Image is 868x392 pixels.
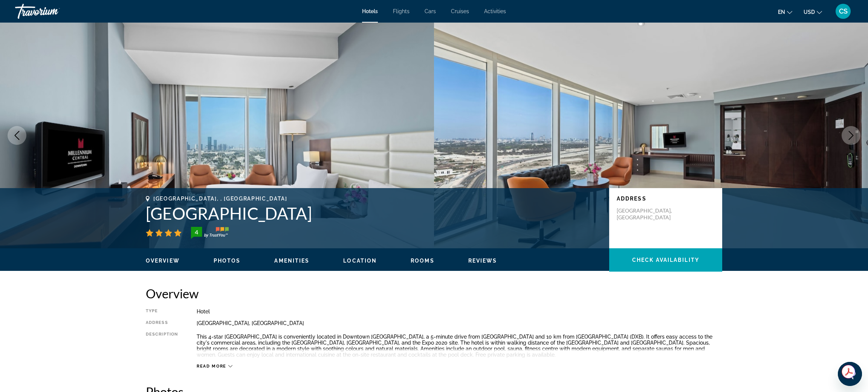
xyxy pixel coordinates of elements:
button: Change language [778,6,792,17]
span: Reviews [468,258,497,264]
a: Cruises [451,8,469,14]
span: Amenities [274,258,309,264]
a: Hotels [362,8,378,14]
span: CS [839,8,848,15]
span: Rooms [411,258,434,264]
div: Hotel [197,308,722,315]
button: Next image [842,126,860,145]
button: Amenities [274,257,309,264]
a: Travorium [15,2,90,21]
button: Overview [146,257,180,264]
span: Read more [197,364,226,369]
button: Check Availability [609,248,722,272]
button: Reviews [468,257,497,264]
button: Location [343,257,377,264]
p: This 4-star [GEOGRAPHIC_DATA] is conveniently located in Downtown [GEOGRAPHIC_DATA], a 5-minute d... [197,334,722,358]
span: USD [804,9,815,15]
button: Photos [214,257,241,264]
button: Read more [197,363,232,369]
div: [GEOGRAPHIC_DATA], [GEOGRAPHIC_DATA] [197,320,722,326]
a: Flights [393,8,410,14]
span: [GEOGRAPHIC_DATA], , [GEOGRAPHIC_DATA] [153,196,287,202]
div: Description [146,332,178,360]
span: en [778,9,785,15]
a: Cars [425,8,436,14]
button: Change currency [804,6,822,17]
span: Check Availability [632,257,699,263]
a: Activities [484,8,506,14]
button: Previous image [8,126,26,145]
p: [GEOGRAPHIC_DATA], [GEOGRAPHIC_DATA] [617,207,677,221]
h1: [GEOGRAPHIC_DATA] [146,204,602,223]
span: Photos [214,258,241,264]
button: Rooms [411,257,434,264]
p: Address [617,196,715,202]
h2: Overview [146,286,722,301]
iframe: Button to launch messaging window [838,362,862,386]
div: Type [146,308,178,315]
span: Overview [146,258,180,264]
div: 4 [189,228,204,237]
button: User Menu [833,3,853,19]
img: trustyou-badge-hor.svg [191,227,229,239]
span: Location [343,258,377,264]
div: Address [146,320,178,326]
